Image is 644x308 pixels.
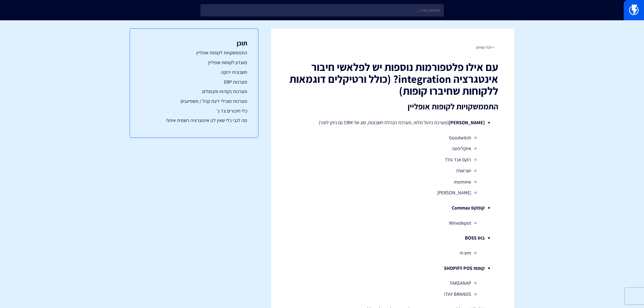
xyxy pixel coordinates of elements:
li: [PERSON_NAME] [314,189,471,196]
li: ישראוולו [314,167,471,174]
a: מערכות נקודות ותגמולים [141,88,247,95]
strong: קומקס Commax [452,205,485,211]
li: TAKEANAP [314,280,471,287]
a: מערכות ERP [141,78,247,86]
li: חיש חי [314,250,471,257]
a: < לכל המידע [476,45,494,50]
h2: התממשקויות לקופות אופליין [287,102,498,111]
a: כלי חיבורים צד ג' [141,107,247,114]
li: Winedepot [314,219,471,227]
li: רוקס אנד גולד [314,156,471,163]
li: איוקליפטה [314,145,471,152]
strong: בוס BOSS [465,235,485,241]
li: Goodwitch [314,134,471,141]
strong: [PERSON_NAME] [449,119,485,126]
h3: תוכן [141,40,247,47]
a: מועדון לקוחות אופליין [141,59,247,66]
a: מערכות מובילי דעת קהל / משפיענים [141,98,247,105]
li: ITAY BRANDS [314,291,471,298]
strong: קופות SHOPIFY POS [444,265,485,271]
a: מה לגבי כלי שאין לנו אינטגרציה רשמית איתו? [141,117,247,124]
a: התממשקויות לקופות אופליין [141,49,247,56]
li: (מערכת ניהול מלאי, מערכת הנהלת חשבונות, סוג של CRM גם ניתן לומר) [301,119,485,196]
h1: עם אילו פלטפורמות נוספות יש לפלאשי חיבור אינטגרציה integration? (כולל ורטיקלים דוגמאות ללקוחות שח... [287,61,498,97]
input: חיפוש מהיר... [200,4,444,17]
a: חשבונית ירוקה [141,69,247,76]
li: momme [314,178,471,185]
